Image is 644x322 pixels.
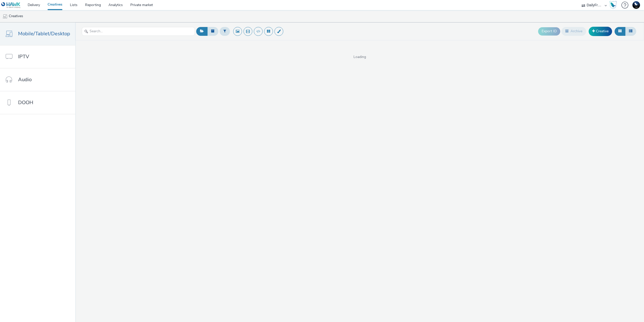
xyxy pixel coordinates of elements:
span: IPTV [18,53,29,60]
a: Hawk Academy [609,1,619,9]
img: Support Hawk [632,1,640,9]
span: DOOH [18,99,33,106]
span: Mobile/Tablet/Desktop [18,30,70,37]
button: Table [625,27,636,36]
button: Export ID [538,27,560,35]
img: undefined Logo [1,2,21,8]
button: Archive [561,27,586,36]
a: Creative [589,27,612,36]
img: Hawk Academy [609,1,617,9]
input: Search... [82,27,195,36]
span: Loading [75,54,644,60]
span: Audio [18,76,32,83]
img: mobile [3,14,8,19]
button: Grid [615,27,625,36]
